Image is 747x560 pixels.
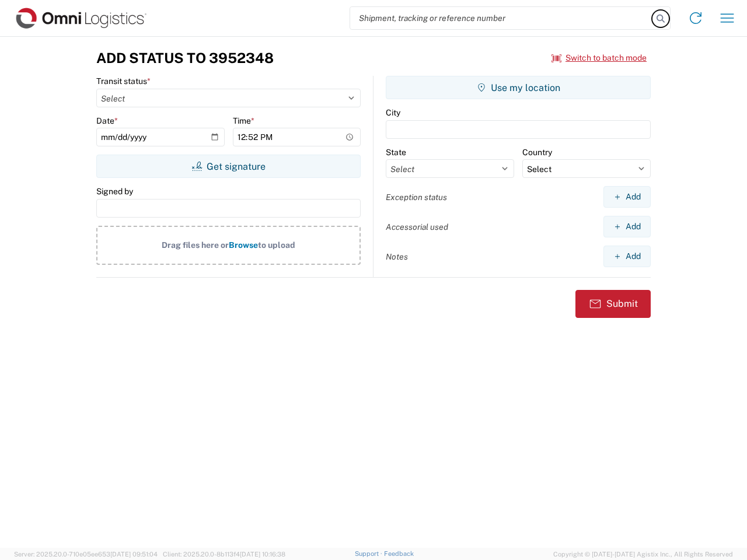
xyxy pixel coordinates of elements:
[386,251,408,262] label: Notes
[386,76,651,99] button: Use my location
[386,147,406,157] label: State
[14,551,158,558] span: Server: 2025.20.0-710e05ee653
[386,192,447,202] label: Exception status
[553,549,733,559] span: Copyright © [DATE]-[DATE] Agistix Inc., All Rights Reserved
[96,50,274,66] h3: Add Status to 3952348
[96,76,151,86] label: Transit status
[603,246,651,267] button: Add
[163,551,285,558] span: Client: 2025.20.0-8b113f4
[350,7,652,29] input: Shipment, tracking or reference number
[258,240,295,250] span: to upload
[96,155,361,178] button: Get signature
[233,116,254,126] label: Time
[96,116,118,126] label: Date
[386,222,448,232] label: Accessorial used
[96,186,133,197] label: Signed by
[229,240,258,250] span: Browse
[162,240,229,250] span: Drag files here or
[384,550,414,557] a: Feedback
[551,48,647,68] button: Switch to batch mode
[522,147,552,157] label: Country
[110,551,158,558] span: [DATE] 09:51:04
[575,290,651,318] button: Submit
[603,216,651,237] button: Add
[240,551,285,558] span: [DATE] 10:16:38
[603,186,651,208] button: Add
[386,107,400,118] label: City
[355,550,384,557] a: Support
